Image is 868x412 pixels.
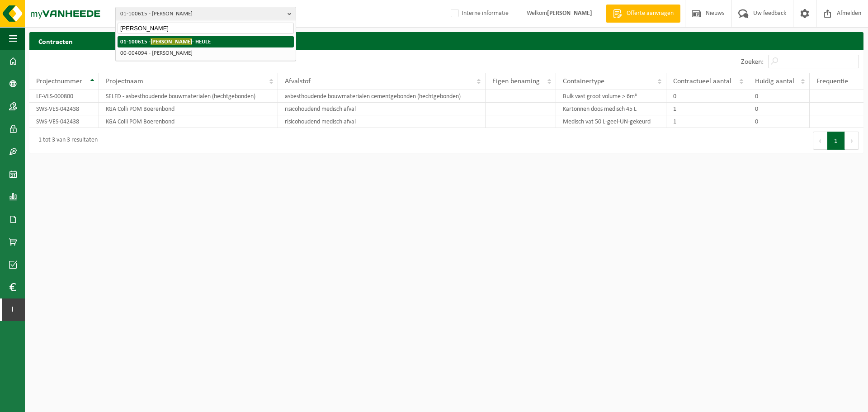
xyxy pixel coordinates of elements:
[29,115,99,128] td: SWS-VES-042438
[36,78,82,85] span: Projectnummer
[813,132,827,150] button: Previous
[666,103,748,115] td: 1
[99,90,278,103] td: SELFD - asbesthoudende bouwmaterialen (hechtgebonden)
[492,78,540,85] span: Eigen benaming
[151,38,192,45] span: [PERSON_NAME]
[120,7,284,21] span: 01-100615 - [PERSON_NAME]
[816,78,848,85] span: Frequentie
[118,23,294,34] input: Zoeken naar gekoppelde vestigingen
[547,10,592,17] strong: [PERSON_NAME]
[29,103,99,115] td: SWS-VES-042438
[118,47,294,59] li: 00-004094 - [PERSON_NAME]
[449,7,509,20] label: Interne informatie
[34,133,98,149] div: 1 tot 3 van 3 resultaten
[741,58,764,66] label: Zoeken:
[556,103,666,115] td: Kartonnen doos medisch 45 L
[106,78,143,85] span: Projectnaam
[827,132,845,150] button: 1
[278,115,486,128] td: risicohoudend medisch afval
[624,9,676,18] span: Offerte aanvragen
[748,90,810,103] td: 0
[99,115,278,128] td: KGA Colli POM Boerenbond
[606,5,680,23] a: Offerte aanvragen
[120,38,211,45] strong: 01-100615 - - HEULE
[755,78,794,85] span: Huidig aantal
[29,90,99,103] td: LF-VLS-000800
[285,78,311,85] span: Afvalstof
[556,90,666,103] td: Bulk vast groot volume > 6m³
[748,115,810,128] td: 0
[666,115,748,128] td: 1
[99,103,278,115] td: KGA Colli POM Boerenbond
[673,78,731,85] span: Contractueel aantal
[666,90,748,103] td: 0
[115,7,296,20] button: 01-100615 - [PERSON_NAME]
[748,103,810,115] td: 0
[9,298,16,321] span: I
[845,132,859,150] button: Next
[29,32,863,50] h2: Contracten
[278,103,486,115] td: risicohoudend medisch afval
[563,78,604,85] span: Containertype
[556,115,666,128] td: Medisch vat 50 L-geel-UN-gekeurd
[278,90,486,103] td: asbesthoudende bouwmaterialen cementgebonden (hechtgebonden)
